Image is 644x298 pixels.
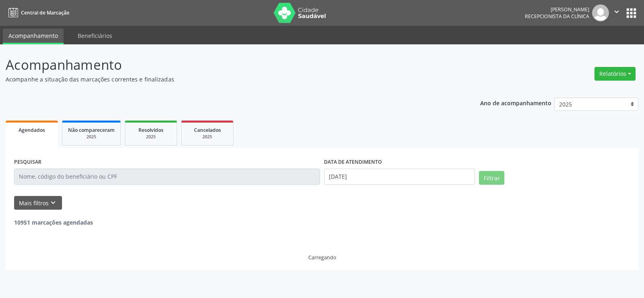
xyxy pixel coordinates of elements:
[14,196,62,210] button: Mais filtroskeyboard_arrow_down
[72,29,118,43] a: Beneficiários
[14,219,93,226] strong: 10951 marcações agendadas
[324,169,475,185] input: Selecione um intervalo
[6,75,448,83] p: Acompanhe a situação das marcações correntes e finalizadas
[6,55,448,75] p: Acompanhamento
[14,156,41,169] label: PESQUISAR
[131,134,171,140] div: 2025
[3,29,64,44] a: Acompanhamento
[68,134,115,140] div: 2025
[612,7,621,16] i: 
[308,254,336,261] div: Carregando
[624,6,638,20] button: apps
[594,67,636,81] button: Relatórios
[68,127,115,133] span: Não compareceram
[324,156,382,169] label: DATA DE ATENDIMENTO
[19,127,45,133] span: Agendados
[479,171,504,185] button: Filtrar
[194,127,221,133] span: Cancelados
[525,6,589,13] div: [PERSON_NAME]
[138,127,163,133] span: Resolvidos
[592,4,609,21] img: img
[525,13,589,20] span: Recepcionista da clínica
[6,6,69,19] a: Central de Marcação
[14,169,320,185] input: Nome, código do beneficiário ou CPF
[480,98,551,108] p: Ano de acompanhamento
[187,134,227,140] div: 2025
[21,9,69,16] span: Central de Marcação
[49,198,58,207] i: keyboard_arrow_down
[609,4,624,21] button: 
